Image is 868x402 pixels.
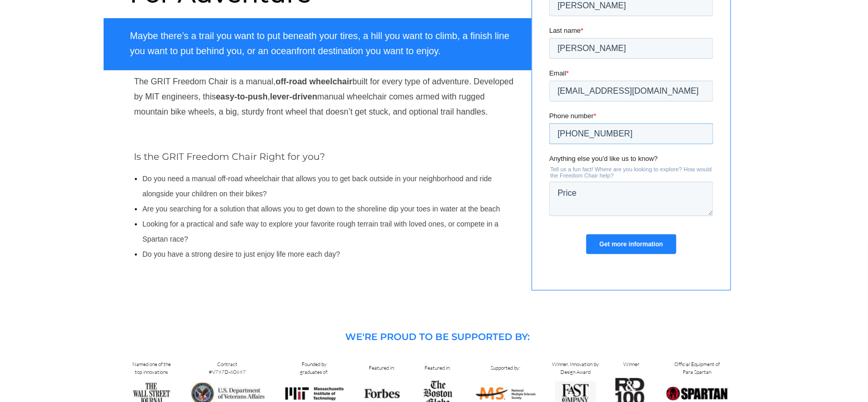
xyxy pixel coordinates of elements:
span: Looking for a practical and safe way to explore your favorite rough terrain trail with loved ones... [143,220,499,243]
span: Contract #V797D-60697 [209,361,246,375]
span: Supported by: [490,365,520,371]
span: Do you have a strong desire to just enjoy life more each day? [143,250,341,258]
strong: easy-to-push [216,92,268,101]
strong: lever-driven [270,92,318,101]
span: Featured in: [369,365,395,371]
span: WE'RE PROUD TO BE SUPPORTED BY: [346,331,530,343]
span: Winner, Innovation by Design Award [552,361,599,375]
span: Founded by graduates of: [300,361,329,375]
span: Named one of the top innovations [132,361,171,375]
span: Official Equipment of Para Spartan [675,361,720,375]
span: Featured in: [425,365,451,371]
span: The GRIT Freedom Chair is a manual, built for every type of adventure. Developed by MIT engineers... [134,77,514,116]
span: Maybe there’s a trail you want to put beneath your tires, a hill you want to climb, a finish line... [130,31,510,56]
span: Are you searching for a solution that allows you to get down to the shoreline dip your toes in wa... [143,205,500,213]
span: Do you need a manual off-road wheelchair that allows you to get back outside in your neighborhood... [143,174,492,198]
strong: off-road wheelchair [275,77,353,86]
span: Is the GRIT Freedom Chair Right for you? [134,151,325,162]
span: Winner [623,361,639,368]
